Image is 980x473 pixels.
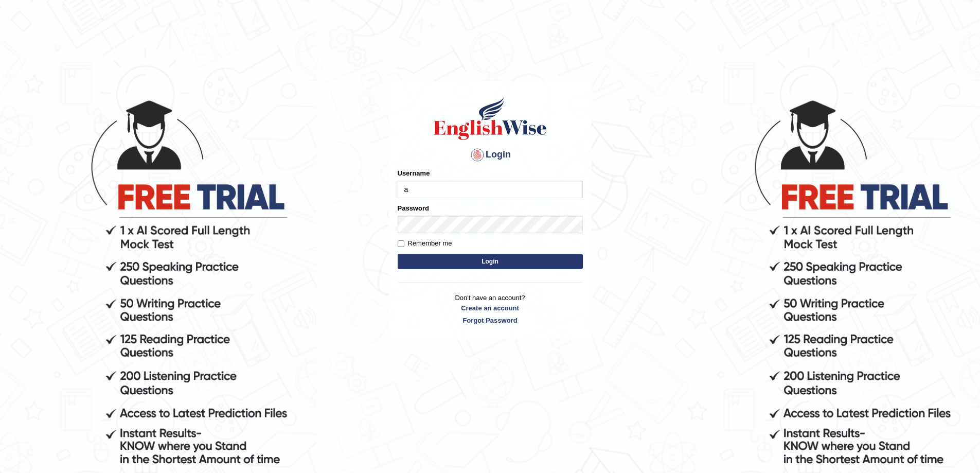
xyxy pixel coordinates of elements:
h4: Login [398,147,583,163]
button: Login [398,254,583,269]
a: Create an account [398,303,583,313]
label: Username [398,168,430,178]
label: Remember me [398,238,452,249]
a: Forgot Password [398,316,583,325]
label: Password [398,203,429,213]
p: Don't have an account? [398,293,583,325]
img: Logo of English Wise sign in for intelligent practice with AI [432,95,549,142]
input: Remember me [398,240,404,247]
